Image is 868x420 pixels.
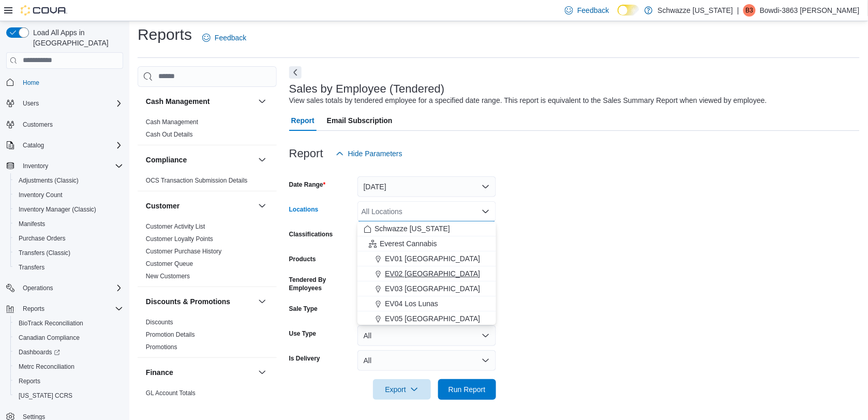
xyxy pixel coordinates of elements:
span: Promotions [146,343,177,351]
button: BioTrack Reconciliation [10,316,127,331]
span: Reports [19,303,123,315]
button: Customer [256,200,268,212]
span: Dashboards [19,348,60,356]
button: Customers [2,117,127,132]
span: Adjustments (Classic) [19,176,79,185]
a: BioTrack Reconciliation [14,317,87,329]
span: Feedback [215,33,246,43]
a: OCS Transaction Submission Details [146,177,248,184]
span: Dashboards [14,346,123,358]
a: Reports [14,375,44,387]
span: Transfers [19,263,44,272]
span: Operations [19,282,123,294]
button: Finance [146,367,254,378]
span: OCS Transaction Submission Details [146,176,248,185]
p: Bowdi-3863 [PERSON_NAME] [760,4,860,17]
h3: Customer [146,201,179,211]
span: Metrc Reconciliation [14,361,123,373]
span: BioTrack Reconciliation [14,317,123,329]
a: Customer Activity List [146,223,205,230]
a: Promotions [146,343,177,351]
button: Discounts & Promotions [146,296,254,307]
span: Home [23,79,39,87]
button: Canadian Compliance [10,331,127,345]
span: New Customers [146,272,190,280]
span: Operations [23,284,53,292]
span: Manifests [19,220,45,228]
span: Transfers (Classic) [14,247,123,259]
span: Home [19,76,123,89]
button: EV05 [GEOGRAPHIC_DATA] [357,311,496,326]
h3: Discounts & Promotions [146,296,230,307]
button: Transfers (Classic) [10,246,127,260]
span: EV04 Los Lunas [385,298,438,309]
button: Export [373,379,431,400]
a: Customer Queue [146,260,193,267]
span: Report [291,110,315,131]
span: Inventory [23,162,48,170]
button: Reports [10,374,127,388]
a: Customers [19,118,57,131]
span: Customers [23,121,53,129]
a: Home [19,77,43,89]
span: Reports [19,377,40,385]
span: Adjustments (Classic) [14,174,123,187]
button: Adjustments (Classic) [10,173,127,188]
span: Customers [19,118,123,131]
button: Customer [146,201,254,211]
span: [US_STATE] CCRS [19,392,72,400]
div: Finance [138,387,277,416]
div: Cash Management [138,116,277,145]
label: Date Range [289,181,326,189]
a: Cash Management [146,118,198,126]
label: Locations [289,205,319,214]
button: Catalog [19,139,48,152]
button: Compliance [256,154,268,166]
button: Transfers [10,260,127,275]
a: Transfers (Classic) [14,247,74,259]
span: Schwazze [US_STATE] [375,223,450,234]
a: Dashboards [10,345,127,359]
button: EV01 [GEOGRAPHIC_DATA] [357,251,496,266]
button: Users [2,96,127,111]
span: EV01 [GEOGRAPHIC_DATA] [385,253,480,264]
input: Dark Mode [618,5,639,16]
span: Reports [23,305,44,313]
button: Inventory Count [10,188,127,202]
span: B3 [746,4,754,17]
span: Reports [14,375,123,387]
span: Transfers [14,261,123,274]
span: Inventory Manager (Classic) [14,203,123,216]
h1: Reports [138,24,192,45]
button: Operations [19,282,57,294]
button: Everest Cannabis [357,236,496,251]
button: [DATE] [357,176,496,197]
span: Inventory Manager (Classic) [19,205,96,214]
a: Cash Out Details [146,131,193,138]
button: Schwazze [US_STATE] [357,221,496,236]
h3: Compliance [146,155,187,165]
button: Hide Parameters [332,143,407,164]
span: Promotion Details [146,331,195,339]
button: Operations [2,281,127,295]
label: Tendered By Employees [289,276,353,292]
button: Users [19,97,43,110]
a: Promotion Details [146,331,195,338]
button: Next [289,66,302,79]
a: Inventory Count [14,189,67,201]
span: Users [23,99,39,108]
button: Inventory Manager (Classic) [10,202,127,217]
label: Is Delivery [289,354,320,363]
span: Discounts [146,318,173,326]
a: Customer Loyalty Points [146,235,213,243]
span: Customer Purchase History [146,247,222,256]
div: Bowdi-3863 Thompson [743,4,756,17]
span: EV02 [GEOGRAPHIC_DATA] [385,268,480,279]
button: EV03 [GEOGRAPHIC_DATA] [357,281,496,296]
a: Dashboards [14,346,64,358]
span: Manifests [14,218,123,230]
a: Adjustments (Classic) [14,174,83,187]
a: [US_STATE] CCRS [14,389,77,402]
